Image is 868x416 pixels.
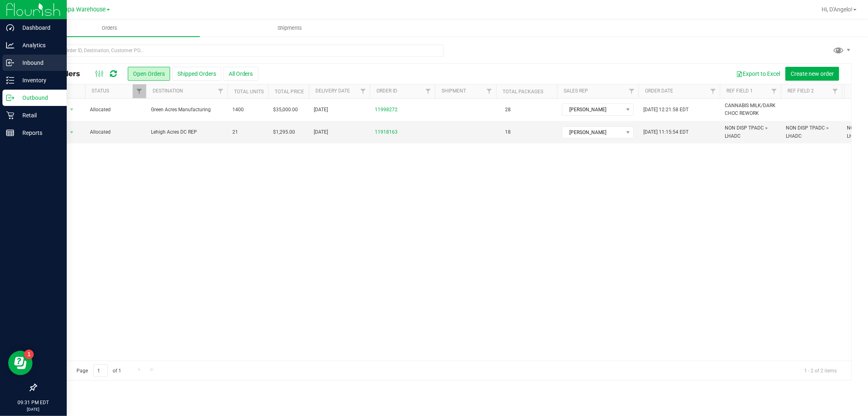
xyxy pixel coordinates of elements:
[232,128,238,136] span: 21
[706,84,720,98] a: Filter
[234,89,264,95] a: Total Units
[133,84,146,98] a: Filter
[153,88,183,94] a: Destination
[442,88,466,94] a: Shipment
[562,104,623,115] span: [PERSON_NAME]
[151,106,223,114] span: Green Acres Manufacturing
[128,67,170,81] button: Open Orders
[14,128,63,138] p: Reports
[14,40,63,50] p: Analytics
[375,128,398,136] a: 11918163
[625,84,638,98] a: Filter
[90,128,141,136] span: Allocated
[67,127,77,138] span: select
[172,67,221,81] button: Shipped Orders
[6,41,14,49] inline-svg: Analytics
[214,84,227,98] a: Filter
[6,94,14,102] inline-svg: Outbound
[564,88,588,94] a: Sales Rep
[223,67,258,81] button: All Orders
[14,58,63,68] p: Inbound
[375,106,398,114] a: 11998272
[562,127,623,138] span: [PERSON_NAME]
[785,67,839,81] button: Create new order
[726,88,753,94] a: Ref Field 1
[4,399,63,406] p: 09:31 PM EDT
[90,106,141,114] span: Allocated
[92,88,109,94] a: Status
[24,350,34,359] iframe: Resource center unread badge
[731,67,785,81] button: Export to Excel
[315,88,350,94] a: Delivery Date
[483,84,496,98] a: Filter
[70,364,128,377] span: Page of 1
[151,128,223,136] span: Lehigh Acres DC REP
[643,128,689,136] span: [DATE] 11:15:54 EDT
[14,23,63,33] p: Dashboard
[376,88,397,94] a: Order ID
[501,104,515,116] span: 28
[273,106,298,114] span: $35,000.00
[725,124,776,140] span: NON DISP TPADC > LHADC
[200,20,380,37] a: Shipments
[267,24,313,32] span: Shipments
[6,59,14,67] inline-svg: Inbound
[20,20,200,37] a: Orders
[787,88,814,94] a: Ref Field 2
[4,406,63,412] p: [DATE]
[798,364,843,376] span: 1 - 2 of 2 items
[36,44,444,57] input: Search Order ID, Destination, Customer PO...
[273,128,295,136] span: $1,295.00
[91,24,129,32] span: Orders
[232,106,244,114] span: 1400
[14,75,63,85] p: Inventory
[275,89,304,95] a: Total Price
[791,70,834,77] span: Create new order
[14,93,63,103] p: Outbound
[6,111,14,119] inline-svg: Retail
[56,6,106,13] span: Tampa Warehouse
[503,89,543,95] a: Total Packages
[767,84,781,98] a: Filter
[6,24,14,32] inline-svg: Dashboard
[645,88,673,94] a: Order Date
[14,110,63,120] p: Retail
[356,84,370,98] a: Filter
[501,126,515,138] span: 18
[422,84,435,98] a: Filter
[6,129,14,137] inline-svg: Reports
[725,102,776,117] span: CANNABIS MILK/DARK CHOC REWORK
[314,106,328,114] span: [DATE]
[822,6,853,13] span: Hi, D'Angelo!
[786,124,837,140] span: NON DISP TPADC > LHADC
[6,76,14,84] inline-svg: Inventory
[829,84,842,98] a: Filter
[8,351,33,375] iframe: Resource center
[643,106,689,114] span: [DATE] 12:21:58 EDT
[67,104,77,115] span: select
[314,128,328,136] span: [DATE]
[93,364,108,377] input: 1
